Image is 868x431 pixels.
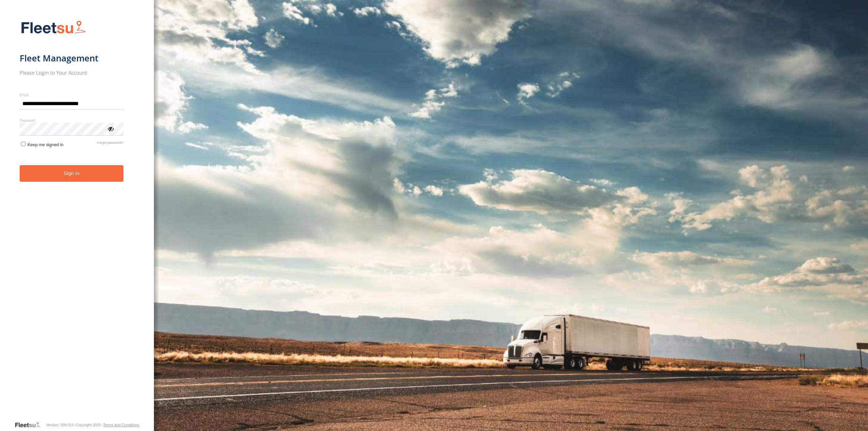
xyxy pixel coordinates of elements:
[107,125,114,132] div: ViewPassword
[103,423,139,427] a: Terms and Conditions
[97,141,123,147] a: Forgot password?
[20,16,135,421] form: main
[20,165,124,182] button: Sign in
[20,53,124,64] h1: Fleet Management
[21,142,25,146] input: Keep me signed in
[20,19,87,36] img: Fleetsu
[20,69,124,76] h2: Please Login to Your Account
[20,92,124,97] label: Email
[72,423,139,427] div: © Copyright 2025 -
[46,423,72,427] div: Version: 309.01
[27,142,63,147] span: Keep me signed in
[15,422,46,428] a: Visit our Website
[20,118,124,123] label: Password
